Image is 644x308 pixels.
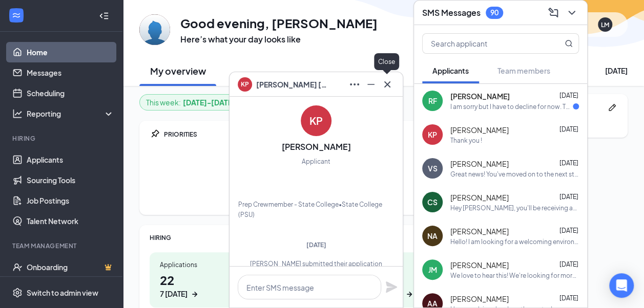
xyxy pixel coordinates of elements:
[422,7,481,18] h3: SMS Messages
[150,64,206,77] h2: My overview
[381,78,393,91] svg: Cross
[432,66,469,75] span: Applicants
[544,5,560,21] button: ComposeMessage
[563,5,579,21] button: ChevronDown
[12,108,23,119] svg: Analysis
[160,260,239,269] div: Applications
[374,53,399,70] div: Close
[385,281,398,293] svg: Plane
[601,20,609,29] div: LM
[490,8,498,17] div: 90
[27,288,98,298] div: Switch to admin view
[12,241,112,250] div: Team Management
[150,233,464,242] div: HIRING
[450,204,579,212] div: Hey [PERSON_NAME], you'll be receiving an email here in a bit! No need to complete [DATE], as lon...
[450,91,510,101] span: [PERSON_NAME]
[150,129,160,139] svg: Pin
[302,157,330,167] div: Applicant
[450,159,509,169] span: [PERSON_NAME]
[27,211,114,231] a: Talent Network
[160,271,239,299] h1: 22
[164,130,464,139] div: PRIORITIES
[428,163,438,173] div: VS
[450,125,509,135] span: [PERSON_NAME]
[428,96,437,106] div: RF
[427,197,438,207] div: CS
[450,260,509,270] span: [PERSON_NAME]
[450,192,509,203] span: [PERSON_NAME]
[450,294,509,304] span: [PERSON_NAME]
[345,76,362,93] button: Ellipses
[146,97,235,108] div: This week :
[547,7,559,19] svg: ComposeMessage
[180,14,378,32] h1: Good evening, [PERSON_NAME]
[427,231,438,241] div: NA
[160,289,188,299] div: 7 [DATE]
[559,260,578,268] span: [DATE]
[450,271,579,280] div: We love to hear this! We're looking for more locals that will be available during PSU academic br...
[27,42,114,62] a: Home
[12,134,112,143] div: Hiring
[99,11,109,21] svg: Collapse
[12,288,23,298] svg: Settings
[282,141,351,152] h3: [PERSON_NAME]
[256,79,328,90] span: [PERSON_NAME] [PERSON_NAME]
[378,76,394,93] button: Cross
[180,34,378,45] h3: Here’s what your day looks like
[27,190,114,211] a: Job Postings
[450,102,573,111] div: I am sorry but I have to decline for now. Thank you for reaching out and I will keep the company ...
[190,289,200,299] svg: ArrowRight
[27,170,114,190] a: Sourcing Tools
[605,65,628,76] div: [DATE]
[183,97,235,108] b: [DATE] - [DATE]
[27,149,114,170] a: Applicants
[348,78,361,91] svg: Ellipses
[238,259,394,268] div: [PERSON_NAME] submitted their application
[566,7,578,19] svg: ChevronDown
[609,273,634,298] div: Open Intercom Messenger
[559,159,578,167] span: [DATE]
[238,200,394,220] div: Prep Crewmember - State College • State College (PSU)
[559,125,578,133] span: [DATE]
[11,10,22,20] svg: WorkstreamLogo
[404,289,414,299] svg: ArrowRight
[450,237,579,246] div: Hello! I am looking for a welcoming environment where I can grow as an employee and as a person! ...
[559,92,578,99] span: [DATE]
[559,227,578,234] span: [DATE]
[607,102,617,113] svg: Pen
[423,34,544,53] input: Search applicant
[365,78,377,91] svg: Minimize
[428,129,437,140] div: KP
[27,62,114,83] a: Messages
[150,252,249,307] a: Applications227 [DATE]ArrowRight
[139,14,170,45] img: Lauren Mobley
[450,170,579,179] div: Great news! You've moved on to the next stage of the application. We have a few additional questi...
[428,265,437,275] div: JM
[27,83,114,103] a: Scheduling
[309,114,323,128] div: KP
[362,76,378,93] button: Minimize
[559,193,578,201] span: [DATE]
[450,226,509,236] span: [PERSON_NAME]
[497,66,550,75] span: Team members
[27,108,115,119] div: Reporting
[565,39,573,48] svg: MagnifyingGlass
[306,241,326,249] span: [DATE]
[450,136,482,145] div: Thank you !
[559,294,578,302] span: [DATE]
[27,257,114,277] a: OnboardingCrown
